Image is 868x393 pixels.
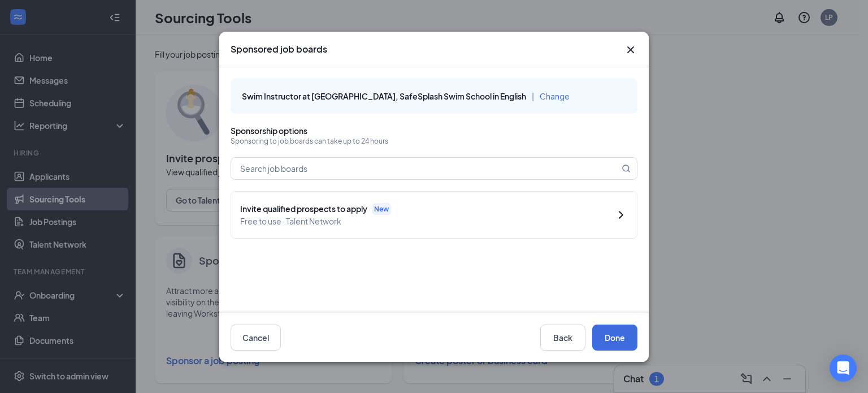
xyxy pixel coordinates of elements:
[374,204,389,213] span: New
[592,324,637,350] button: Done
[242,91,526,101] span: Swim Instructor at [GEOGRAPHIC_DATA], SafeSplash Swim School in English
[624,43,637,57] button: Close
[231,125,637,136] p: Sponsorship options
[614,208,628,222] svg: ChevronRight
[540,91,570,101] span: Change
[540,90,570,102] button: Change
[532,91,534,101] span: |
[231,324,281,350] button: Cancel
[231,43,327,55] h3: Sponsored job boards
[240,215,605,227] span: Free to use · Talent Network
[231,158,619,179] input: Search job boards
[231,136,637,146] p: Sponsoring to job boards can take up to 24 hours
[830,355,857,382] div: Open Intercom Messenger
[240,202,367,215] span: Invite qualified prospects to apply
[624,43,637,57] svg: Cross
[622,164,631,173] svg: MagnifyingGlass
[540,324,585,350] button: Back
